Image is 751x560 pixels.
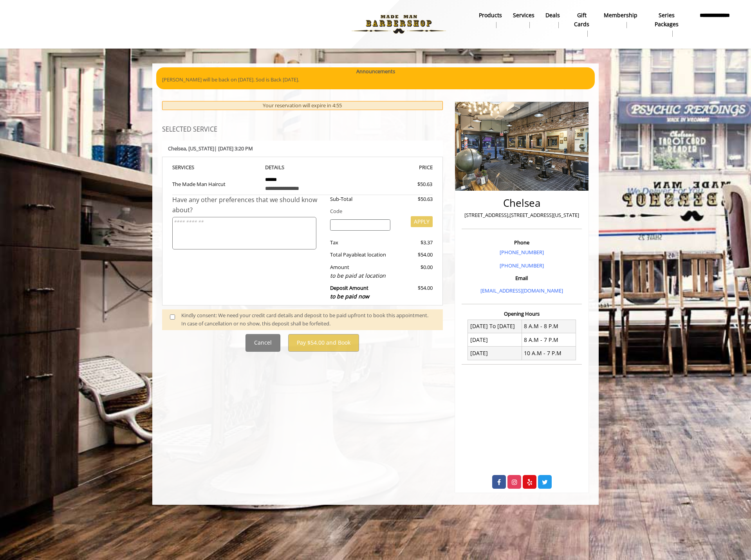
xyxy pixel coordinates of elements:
button: Cancel [246,334,280,352]
b: gift cards [571,11,593,29]
b: Announcements [356,67,395,76]
td: The Made Man Haircut [172,172,259,195]
a: MembershipMembership [598,10,643,30]
img: Made Man Barbershop logo [345,3,453,46]
h3: Opening Hours [462,311,582,316]
a: DealsDeals [540,10,565,30]
div: $50.63 [389,180,432,188]
h2: Chelsea [464,197,580,209]
td: [DATE] [468,333,522,347]
div: $54.00 [396,284,432,301]
b: Services [513,11,534,20]
b: Series packages [648,11,684,29]
h3: Email [464,275,580,281]
p: [PERSON_NAME] will be back on [DATE]. Sod is Back [DATE]. [162,76,589,84]
div: to be paid at location [330,271,391,280]
div: Code [324,207,433,215]
h3: SELECTED SERVICE [162,126,443,133]
b: Deposit Amount [330,284,369,300]
div: Your reservation will expire in 4:55 [162,101,443,110]
div: Total Payable [324,251,397,259]
div: Kindly consent: We need your credit card details and deposit to be paid upfront to book this appo... [181,311,435,328]
b: products [479,11,502,20]
a: [EMAIL_ADDRESS][DOMAIN_NAME] [480,287,563,294]
button: Pay $54.00 and Book [288,334,359,352]
a: ServicesServices [507,10,540,30]
span: S [191,164,194,171]
div: $3.37 [396,238,432,247]
div: $50.63 [396,195,432,203]
p: [STREET_ADDRESS],[STREET_ADDRESS][US_STATE] [464,211,580,219]
a: [PHONE_NUMBER] [500,262,544,269]
th: SERVICE [172,163,259,172]
button: APPLY [411,216,433,227]
div: Sub-Total [324,195,397,203]
a: Gift cardsgift cards [565,10,599,39]
td: [DATE] To [DATE] [468,320,522,333]
th: DETAILS [259,163,346,172]
th: PRICE [346,163,433,172]
span: to be paid now [330,293,369,300]
td: 10 A.M - 7 P.M [522,347,576,360]
a: [PHONE_NUMBER] [500,249,544,256]
span: , [US_STATE] [186,145,214,152]
td: 8 A.M - 8 P.M [522,320,576,333]
div: Amount [324,263,397,280]
td: [DATE] [468,347,522,360]
a: Series packagesSeries packages [643,10,690,39]
div: Have any other preferences that we should know about? [172,195,324,215]
h3: Phone [464,240,580,245]
div: Tax [324,238,397,247]
td: 8 A.M - 7 P.M [522,333,576,347]
a: Productsproducts [473,10,507,30]
span: at location [361,251,386,258]
div: $0.00 [396,263,432,280]
b: Chelsea | [DATE] 3:20 PM [168,145,253,152]
b: Membership [604,11,637,20]
b: Deals [545,11,560,20]
div: $54.00 [396,251,432,259]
